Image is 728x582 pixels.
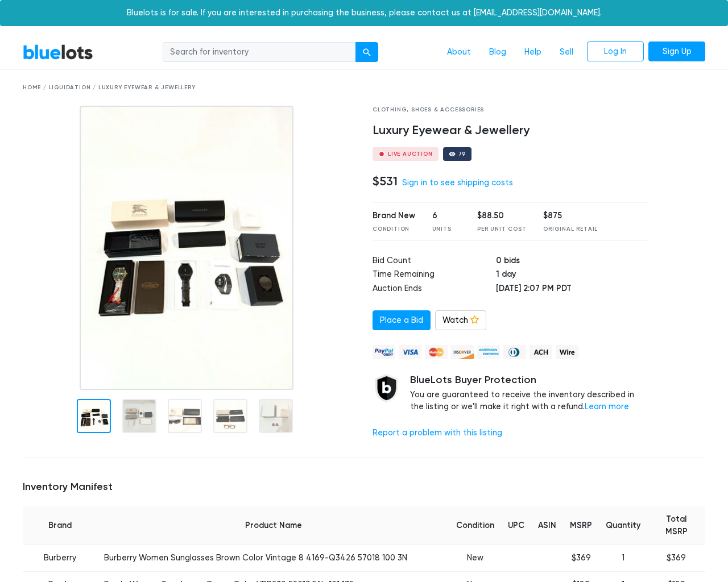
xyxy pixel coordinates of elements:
[80,106,293,390] img: 1b13dd18-bf71-4c07-a886-70a0045d17f8-1751300402.jpg
[97,545,449,572] td: Burberry Women Sunglasses Brown Color Vintage 8 4169-Q3426 57018 100 3N
[373,282,496,297] td: Auction Ends
[551,41,582,63] a: Sell
[388,151,433,157] div: Live Auction
[432,210,461,222] div: 6
[647,506,705,545] th: Total MSRP
[23,481,705,493] h5: Inventory Manifest
[496,255,647,269] td: 0 bids
[373,310,431,331] a: Place a Bid
[23,506,97,545] th: Brand
[373,255,496,269] td: Bid Count
[458,151,466,157] div: 79
[97,506,449,545] th: Product Name
[373,374,401,402] img: buyer_protection_shield-3b65640a83011c7d3ede35a8e5a80bfdfaa6a97447f0071c1475b91a4b0b3d01.png
[23,84,705,92] div: Home / Liquidation / Luxury Eyewear & Jewellery
[585,402,629,411] a: Learn more
[373,428,502,438] a: Report a problem with this listing
[373,225,415,234] div: Condition
[515,41,551,63] a: Help
[648,41,705,62] a: Sign Up
[563,506,599,545] th: MSRP
[449,506,501,545] th: Condition
[432,225,461,234] div: Units
[410,374,647,386] h5: BlueLots Buyer Protection
[556,345,578,359] img: wire-908396882fe19aaaffefbd8e17b12f2f29708bd78693273c0e28e3a24408487f.png
[373,174,398,189] h4: $531
[531,506,563,545] th: ASIN
[477,225,526,234] div: Per Unit Cost
[425,345,448,359] img: mastercard-42073d1d8d11d6635de4c079ffdb20a4f30a903dc55d1612383a1b395dd17f39.png
[402,178,513,188] a: Sign in to see shipping costs
[373,268,496,282] td: Time Remaining
[543,210,598,222] div: $875
[496,268,647,282] td: 1 day
[587,41,644,62] a: Log In
[449,545,501,572] td: New
[23,545,97,572] td: Burberry
[163,42,356,63] input: Search for inventory
[373,123,647,138] h4: Luxury Eyewear & Jewellery
[501,506,531,545] th: UPC
[451,345,474,359] img: discover-82be18ecfda2d062aad2762c1ca80e2d36a4073d45c9e0ffae68cd515fbd3d32.png
[477,345,500,359] img: american_express-ae2a9f97a040b4b41f6397f7637041a5861d5f99d0716c09922aba4e24c8547d.png
[647,545,705,572] td: $369
[373,345,395,359] img: paypal_credit-80455e56f6e1299e8d57f40c0dcee7b8cd4ae79b9eccbfc37e2480457ba36de9.png
[496,282,647,297] td: [DATE] 2:07 PM PDT
[373,106,647,114] div: Clothing, Shoes & Accessories
[399,345,421,359] img: visa-79caf175f036a155110d1892330093d4c38f53c55c9ec9e2c3a54a56571784bb.png
[438,41,480,63] a: About
[480,41,515,63] a: Blog
[530,345,552,359] img: ach-b7992fed28a4f97f893c574229be66187b9afb3f1a8d16a4691d3d3140a8ab00.png
[23,44,93,60] a: BlueLots
[599,506,647,545] th: Quantity
[410,374,647,413] div: You are guaranteed to receive the inventory described in the listing or we'll make it right with ...
[373,210,415,222] div: Brand New
[563,545,599,572] td: $369
[599,545,647,572] td: 1
[543,225,598,234] div: Original Retail
[477,210,526,222] div: $88.50
[435,310,486,331] a: Watch
[503,345,526,359] img: diners_club-c48f30131b33b1bb0e5d0e2dbd43a8bea4cb12cb2961413e2f4250e06c020426.png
